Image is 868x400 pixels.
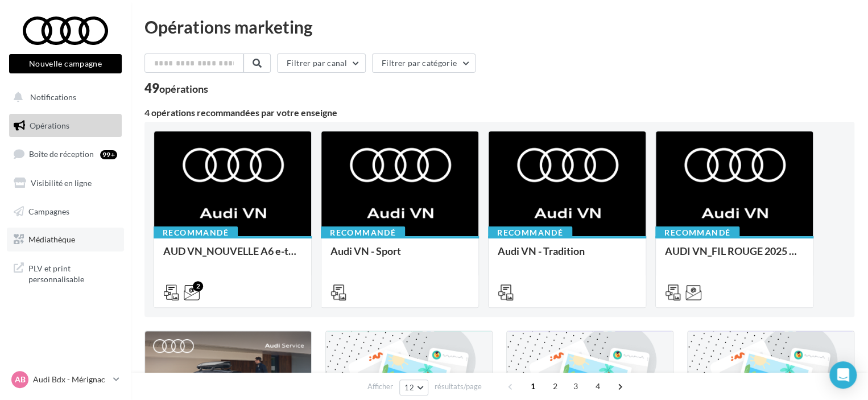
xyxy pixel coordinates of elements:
span: AB [15,374,26,385]
div: opérations [159,84,208,94]
button: 12 [399,380,428,395]
span: 4 [589,377,607,395]
a: PLV et print personnalisable [7,256,124,290]
a: Boîte de réception99+ [7,142,124,166]
div: AUD VN_NOUVELLE A6 e-tron [163,245,302,268]
span: Médiathèque [28,234,75,244]
div: Audi VN - Sport [330,245,469,268]
div: Recommandé [655,226,739,239]
p: Audi Bdx - Mérignac [33,374,109,385]
span: 2 [546,377,564,395]
span: 3 [567,377,585,395]
a: AB Audi Bdx - Mérignac [9,369,122,390]
span: Notifications [30,92,76,102]
button: Nouvelle campagne [9,54,122,73]
div: 49 [144,82,208,94]
span: Boîte de réception [29,149,94,159]
div: Audi VN - Tradition [498,245,636,268]
a: Opérations [7,114,124,138]
span: Afficher [367,381,393,392]
div: 4 opérations recommandées par votre enseigne [144,108,854,117]
div: Opérations marketing [144,18,854,35]
button: Filtrer par catégorie [372,53,476,73]
span: PLV et print personnalisable [28,261,117,285]
span: Campagnes [28,206,69,216]
div: 2 [193,281,203,291]
button: Filtrer par canal [277,53,366,73]
a: Campagnes [7,200,124,224]
span: Opérations [30,121,69,130]
div: AUDI VN_FIL ROUGE 2025 - A1, Q2, Q3, Q5 et Q4 e-tron [665,245,804,268]
div: Recommandé [321,226,405,239]
a: Visibilité en ligne [7,171,124,195]
button: Notifications [7,85,119,109]
a: Médiathèque [7,228,124,251]
div: Recommandé [154,226,238,239]
span: Visibilité en ligne [31,178,92,188]
div: Recommandé [488,226,572,239]
div: 99+ [100,150,117,159]
div: Open Intercom Messenger [829,361,857,389]
span: 1 [524,377,542,395]
span: 12 [404,383,414,392]
span: résultats/page [435,381,482,392]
